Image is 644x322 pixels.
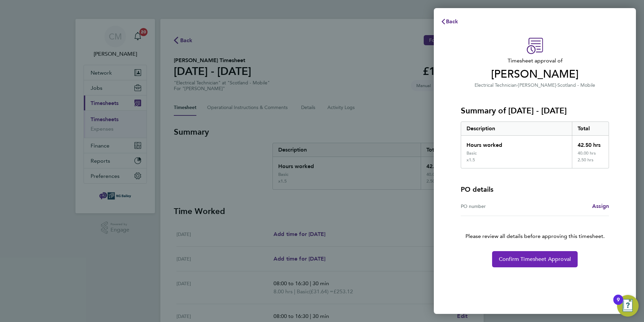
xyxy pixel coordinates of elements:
[499,256,571,263] span: Confirm Timesheet Approval
[572,151,609,157] div: 40.00 hrs
[466,151,477,156] div: Basic
[592,203,609,209] span: Assign
[461,122,572,135] div: Description
[572,157,609,168] div: 2.50 hrs
[461,202,535,210] div: PO number
[556,82,557,88] span: ·
[572,136,609,151] div: 42.50 hrs
[592,202,609,210] a: Assign
[461,68,609,81] span: [PERSON_NAME]
[461,136,572,151] div: Hours worked
[434,15,465,28] button: Back
[617,300,620,308] div: 9
[461,185,493,194] h4: PO details
[518,82,556,88] span: [PERSON_NAME]
[461,57,609,65] span: Timesheet approval of
[475,82,517,88] span: Electrical Technician
[572,122,609,135] div: Total
[461,105,609,116] h3: Summary of [DATE] - [DATE]
[492,251,578,267] button: Confirm Timesheet Approval
[461,122,609,168] div: Summary of 02 - 08 Aug 2025
[453,216,617,240] p: Please review all details before approving this timesheet.
[446,18,458,25] span: Back
[557,82,595,88] span: Scotland - Mobile
[517,82,518,88] span: ·
[617,295,639,317] button: Open Resource Center, 9 new notifications
[466,157,475,163] div: x1.5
